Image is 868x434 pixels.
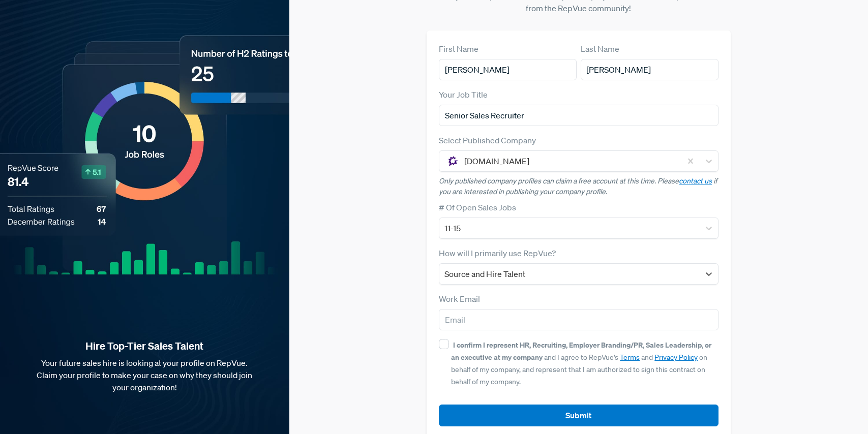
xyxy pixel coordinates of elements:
[16,357,273,393] p: Your future sales hire is looking at your profile on RepVue. Claim your profile to make your case...
[439,176,718,197] p: Only published company profiles can claim a free account at this time. Please if you are interest...
[16,339,273,353] strong: Hire Top-Tier Sales Talent
[439,201,516,213] label: # Of Open Sales Jobs
[679,176,712,185] a: contact us
[439,59,577,80] input: First Name
[439,247,556,259] label: How will I primarily use RepVue?
[439,293,480,305] label: Work Email
[439,309,718,330] input: Email
[451,340,711,362] strong: I confirm I represent HR, Recruiting, Employer Branding/PR, Sales Leadership, or an executive at ...
[581,59,719,80] input: Last Name
[581,43,619,55] label: Last Name
[439,43,478,55] label: First Name
[439,134,536,146] label: Select Published Company
[451,340,711,386] span: and I agree to RepVue’s and on behalf of my company, and represent that I am authorized to sign t...
[439,105,718,126] input: Title
[620,353,640,362] a: Terms
[439,405,718,426] button: Submit
[447,155,459,167] img: Gong.io
[654,353,698,362] a: Privacy Policy
[439,88,488,101] label: Your Job Title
